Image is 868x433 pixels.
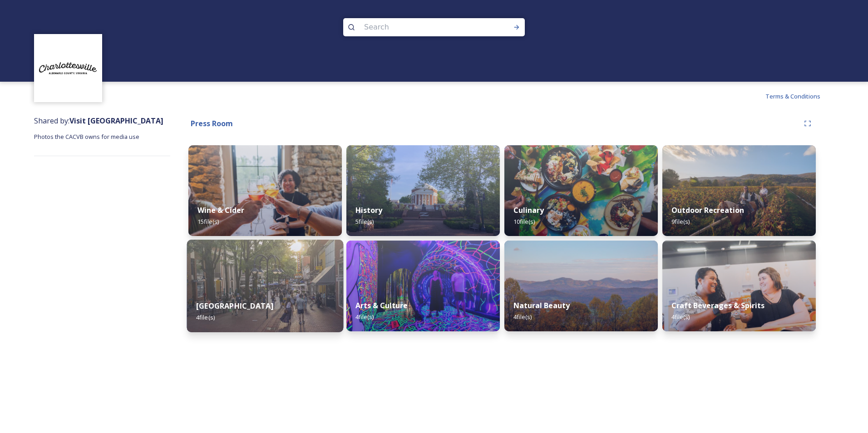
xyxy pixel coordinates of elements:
img: Charlottesville%27s%2520Historic%2520Pedestrian%2520Downtown%2520Mall%2520-%2520Photo%2520Credit%... [187,240,344,332]
span: 4 file(s) [196,313,215,321]
span: Photos the CACVB owns for media use [34,133,139,141]
strong: Arts & Culture [355,300,408,310]
span: Shared by: [34,116,163,126]
strong: Natural Beauty [513,300,570,310]
a: Terms & Conditions [765,91,834,102]
span: 4 file(s) [671,313,690,321]
strong: [GEOGRAPHIC_DATA] [196,301,273,311]
span: Terms & Conditions [765,92,820,100]
img: 64a97168-0427-4f67-b101-9d7ce184f481.jpg [662,241,816,331]
img: Circle%20Logo.png [35,35,101,101]
span: 9 file(s) [671,217,690,226]
span: 4 file(s) [355,313,374,321]
strong: Wine & Cider [197,205,244,215]
strong: Outdoor Recreation [671,205,744,215]
span: 4 file(s) [513,313,532,321]
img: b1ead265-684e-49c2-94a1-bed708dda874.jpg [504,145,658,236]
strong: Press Room [191,118,233,128]
strong: History [355,205,382,215]
strong: Craft Beverages & Spirits [671,300,764,310]
span: 5 file(s) [355,217,374,226]
span: 10 file(s) [513,217,535,226]
strong: Culinary [513,205,544,215]
span: 15 file(s) [197,217,219,226]
img: 00221083-6aa6-4053-8a31-fc9e6e43a90e.jpg [188,145,342,236]
img: UVA%2520Rotunda%2520in%2520Spring%2520-%2520Photo%2520Credit%2520-%2520Brantley%2520Ussery%2520%2... [346,145,500,236]
input: Search [360,17,484,37]
img: Blue_Ridge_Shenandoah_SS_01%2520%283%29.jpg [504,241,658,331]
img: SMS02519%2520%281%29.jpg [662,145,816,236]
img: IX_SSuchak_117.jpg [346,241,500,331]
strong: Visit [GEOGRAPHIC_DATA] [69,116,163,126]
